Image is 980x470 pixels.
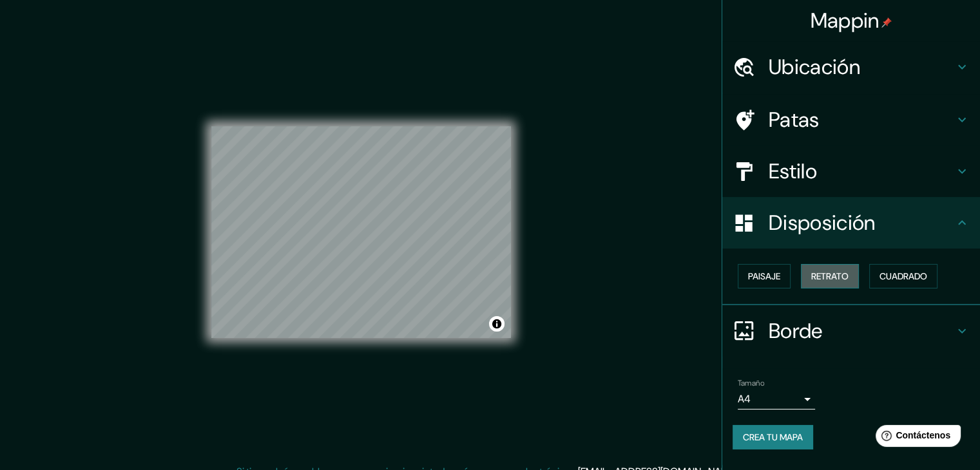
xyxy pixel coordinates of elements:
div: Disposición [722,197,980,249]
button: Retrato [801,264,859,288]
button: Crea tu mapa [733,425,813,449]
font: Patas [769,106,820,133]
canvas: Mapa [211,126,511,338]
div: Estilo [722,146,980,197]
font: Tamaño [738,378,764,388]
font: Cuadrado [879,270,927,282]
button: Paisaje [738,264,791,288]
font: Ubicación [769,53,860,80]
font: Borde [769,317,823,344]
div: A4 [738,389,815,409]
font: Crea tu mapa [743,431,803,443]
font: Mappin [811,7,879,34]
img: pin-icon.png [881,17,892,28]
font: A4 [738,392,751,406]
font: Disposición [769,209,875,236]
font: Paisaje [748,270,780,282]
div: Ubicación [722,41,980,93]
div: Borde [722,305,980,357]
font: Estilo [769,158,817,185]
div: Patas [722,94,980,146]
iframe: Lanzador de widgets de ayuda [865,420,966,456]
font: Retrato [811,270,849,282]
button: Activar o desactivar atribución [489,316,504,332]
button: Cuadrado [869,264,937,288]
